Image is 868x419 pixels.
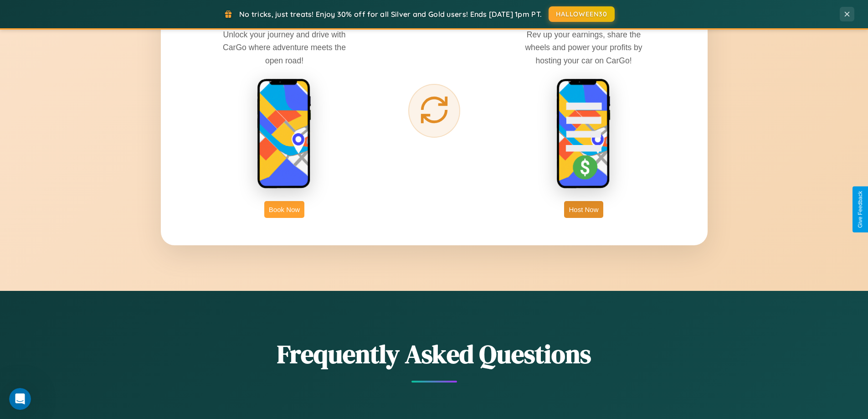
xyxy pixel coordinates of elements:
span: No tricks, just treats! Enjoy 30% off for all Silver and Gold users! Ends [DATE] 1pm PT. [239,10,542,19]
iframe: Intercom live chat [9,388,31,410]
button: Book Now [264,201,304,218]
button: Host Now [564,201,603,218]
h2: Frequently Asked Questions [161,336,708,372]
button: HALLOWEEN30 [549,6,615,22]
img: host phone [556,78,611,190]
p: Unlock your journey and drive with CarGo where adventure meets the open road! [216,28,353,67]
p: Rev up your earnings, share the wheels and power your profits by hosting your car on CarGo! [515,28,652,67]
img: rent phone [257,78,312,190]
div: Give Feedback [857,191,863,228]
